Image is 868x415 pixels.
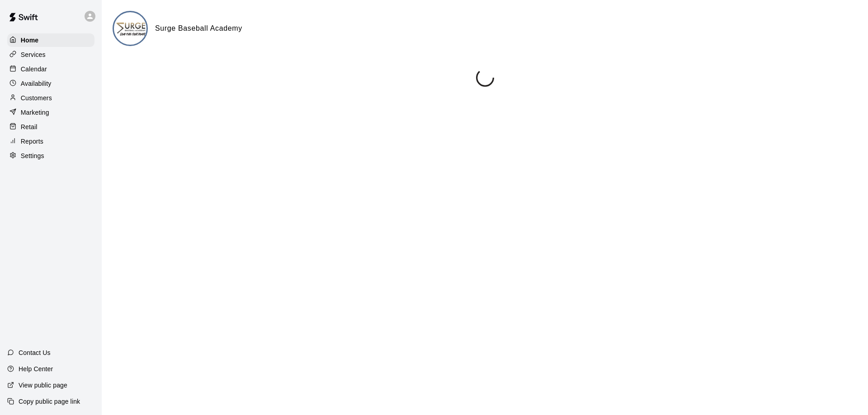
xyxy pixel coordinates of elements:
a: Retail [7,120,94,134]
p: View public page [19,381,67,390]
a: Services [7,48,94,61]
p: Services [21,50,46,59]
a: Marketing [7,106,94,119]
p: Copy public page link [19,397,80,406]
p: Help Center [19,364,53,373]
p: Customers [21,93,52,103]
a: Reports [7,135,94,148]
p: Settings [21,151,44,160]
a: Customers [7,91,94,105]
h6: Surge Baseball Academy [155,23,242,34]
p: Availability [21,79,52,88]
p: Home [21,36,39,45]
a: Settings [7,149,94,163]
a: Availability [7,77,94,90]
p: Retail [21,122,38,131]
p: Marketing [21,108,49,117]
a: Calendar [7,62,94,76]
img: Surge Baseball Academy logo [114,12,148,46]
p: Contact Us [19,348,51,357]
p: Calendar [21,65,47,74]
p: Reports [21,137,43,146]
a: Home [7,33,94,47]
